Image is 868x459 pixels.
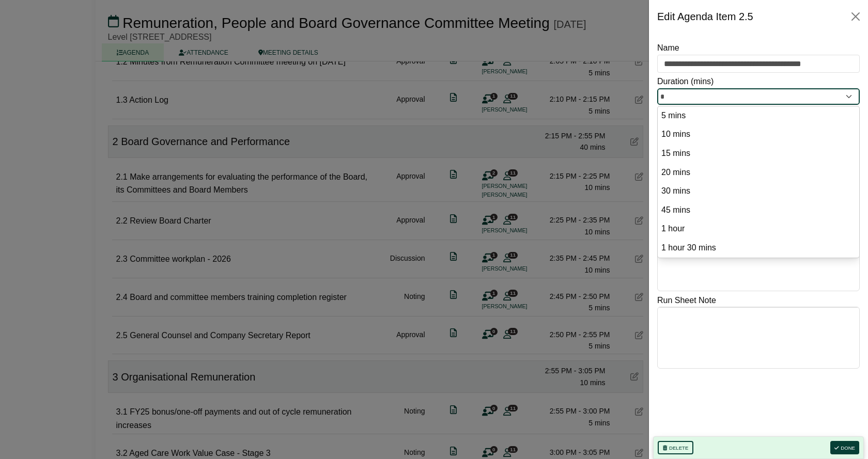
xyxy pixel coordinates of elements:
[658,144,859,163] li: 15
[658,163,859,182] li: 20
[660,147,857,161] option: 15 mins
[658,441,693,454] button: Delete
[657,8,753,25] div: Edit Agenda Item 2.5
[660,241,857,255] option: 1 hour 30 mins
[657,294,716,307] label: Run Sheet Note
[657,75,714,88] label: Duration (mins)
[660,222,857,236] option: 1 hour
[660,128,857,141] option: 10 mins
[658,219,859,239] li: 60
[660,166,857,180] option: 20 mins
[830,441,859,454] button: Done
[660,109,857,123] option: 5 mins
[657,41,679,55] label: Name
[658,201,859,220] li: 45
[658,182,859,201] li: 30
[658,239,859,258] li: 90
[847,8,864,25] button: Close
[658,125,859,144] li: 10
[660,184,857,198] option: 30 mins
[660,203,857,217] option: 45 mins
[658,106,859,125] li: 5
